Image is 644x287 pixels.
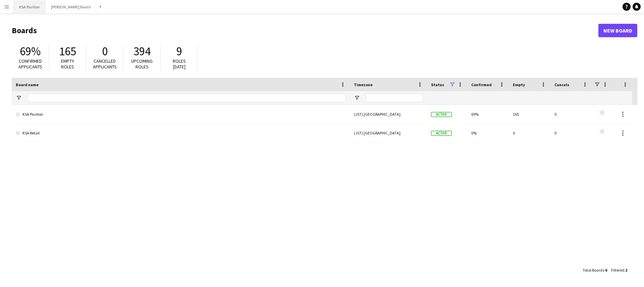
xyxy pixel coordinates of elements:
div: 0 [509,124,550,142]
span: 69% [20,44,41,59]
span: 2 [625,268,627,273]
span: Upcoming roles [131,58,153,70]
span: Board name [16,82,39,87]
span: 0 [102,44,108,59]
span: Cancels [554,82,569,87]
button: KSA Pavilion [14,0,46,13]
a: New Board [598,24,637,37]
span: Empty [513,82,525,87]
span: Confirmed [471,82,492,87]
div: : [583,264,607,277]
div: 69% [467,105,509,123]
h1: Boards [12,25,598,36]
span: Cancelled applicants [93,58,117,70]
span: 9 [176,44,182,59]
span: Timezone [354,82,373,87]
span: Status [431,82,444,87]
button: Open Filter Menu [16,95,22,101]
span: Filtered [611,268,624,273]
span: 394 [133,44,151,59]
span: Active [431,112,452,117]
div: 0 [550,105,592,123]
button: [PERSON_NAME] Board [46,0,96,13]
span: Active [431,131,452,136]
div: 0 [550,124,592,142]
div: (JST) [GEOGRAPHIC_DATA] [350,124,427,142]
span: Total Boards [583,268,604,273]
a: KSA Pavilion [16,105,346,124]
span: 6 [605,268,607,273]
input: Board name Filter Input [28,94,346,102]
span: Empty roles [61,58,74,70]
span: Roles [DATE] [173,58,186,70]
button: Open Filter Menu [354,95,360,101]
span: 165 [59,44,76,59]
div: : [611,264,627,277]
span: Confirmed applicants [18,58,42,70]
input: Timezone Filter Input [366,94,423,102]
div: 0% [467,124,509,142]
a: KSA Retail [16,124,346,142]
div: (JST) [GEOGRAPHIC_DATA] [350,105,427,123]
div: 165 [509,105,550,123]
